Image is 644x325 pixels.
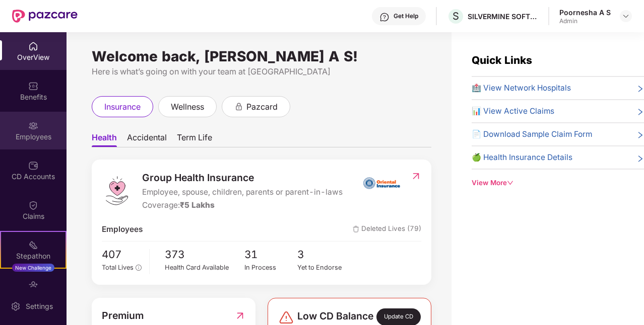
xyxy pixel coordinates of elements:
div: In Process [244,263,298,273]
span: 📊 View Active Claims [472,105,554,117]
div: Welcome back, [PERSON_NAME] A S! [92,52,431,60]
span: ₹5 Lakhs [180,200,215,210]
span: 📄 Download Sample Claim Form [472,128,592,140]
span: Employees [102,223,143,235]
span: S [453,10,459,22]
span: wellness [171,101,204,113]
div: Yet to Endorse [297,263,351,273]
span: right [636,107,644,117]
img: svg+xml;base64,PHN2ZyBpZD0iSGVscC0zMngzMiIgeG1sbnM9Imh0dHA6Ly93d3cudzMub3JnLzIwMDAvc3ZnIiB3aWR0aD... [379,12,390,22]
span: Accidental [127,132,167,147]
span: Quick Links [472,54,532,66]
span: Group Health Insurance [142,170,343,185]
div: Stepathon [1,251,66,261]
div: animation [234,102,243,111]
img: svg+xml;base64,PHN2ZyBpZD0iU2V0dGluZy0yMHgyMCIgeG1sbnM9Imh0dHA6Ly93d3cudzMub3JnLzIwMDAvc3ZnIiB3aW... [11,301,21,311]
span: down [507,180,513,186]
img: svg+xml;base64,PHN2ZyBpZD0iQ2xhaW0iIHhtbG5zPSJodHRwOi8vd3d3LnczLm9yZy8yMDAwL3N2ZyIgd2lkdGg9IjIwIi... [28,200,38,210]
span: 3 [297,247,351,263]
span: 373 [165,247,244,263]
img: svg+xml;base64,PHN2ZyBpZD0iQ0RfQWNjb3VudHMiIGRhdGEtbmFtZT0iQ0QgQWNjb3VudHMiIHhtbG5zPSJodHRwOi8vd3... [28,160,38,171]
img: RedirectIcon [411,171,421,181]
div: Health Card Available [165,263,244,273]
img: RedirectIcon [235,308,245,323]
img: svg+xml;base64,PHN2ZyB4bWxucz0iaHR0cDovL3d3dy53My5vcmcvMjAwMC9zdmciIHdpZHRoPSIyMSIgaGVpZ2h0PSIyMC... [28,240,38,250]
img: svg+xml;base64,PHN2ZyBpZD0iQmVuZWZpdHMiIHhtbG5zPSJodHRwOi8vd3d3LnczLm9yZy8yMDAwL3N2ZyIgd2lkdGg9Ij... [28,81,38,91]
div: Poornesha A S [559,8,611,17]
span: insurance [104,101,141,113]
div: View More [472,178,644,188]
div: Settings [23,301,56,311]
span: Total Lives [102,264,134,271]
span: 🍏 Health Insurance Details [472,151,572,164]
img: svg+xml;base64,PHN2ZyBpZD0iRHJvcGRvd24tMzJ4MzIiIHhtbG5zPSJodHRwOi8vd3d3LnczLm9yZy8yMDAwL3N2ZyIgd2... [622,12,630,20]
span: Employee, spouse, children, parents or parent-in-laws [142,186,343,198]
span: 407 [102,247,142,263]
span: Premium [102,308,144,323]
div: Coverage: [142,199,343,211]
span: 31 [244,247,298,263]
span: right [636,153,644,164]
span: pazcard [246,101,278,113]
div: Admin [559,17,611,25]
img: svg+xml;base64,PHN2ZyBpZD0iRW1wbG95ZWVzIiB4bWxucz0iaHR0cDovL3d3dy53My5vcmcvMjAwMC9zdmciIHdpZHRoPS... [28,121,38,131]
img: svg+xml;base64,PHN2ZyBpZD0iSG9tZSIgeG1sbnM9Imh0dHA6Ly93d3cudzMub3JnLzIwMDAvc3ZnIiB3aWR0aD0iMjAiIG... [28,41,38,51]
span: Deleted Lives (79) [353,223,421,235]
img: svg+xml;base64,PHN2ZyBpZD0iRW5kb3JzZW1lbnRzIiB4bWxucz0iaHR0cDovL3d3dy53My5vcmcvMjAwMC9zdmciIHdpZH... [28,280,38,290]
div: New Challenge [12,264,54,272]
span: right [636,130,644,140]
span: Term Life [177,132,212,147]
img: logo [102,176,132,206]
img: insurerIcon [363,170,401,195]
span: 🏥 View Network Hospitals [472,82,571,94]
span: right [636,84,644,94]
div: Here is what’s going on with your team at [GEOGRAPHIC_DATA] [92,65,431,78]
div: SILVERMINE SOFTWARE INDIA PRIVATE LIMITED [468,12,538,21]
span: Health [92,132,117,147]
div: Get Help [394,12,418,20]
img: deleteIcon [353,226,359,232]
span: info-circle [136,265,141,270]
img: New Pazcare Logo [12,10,78,23]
